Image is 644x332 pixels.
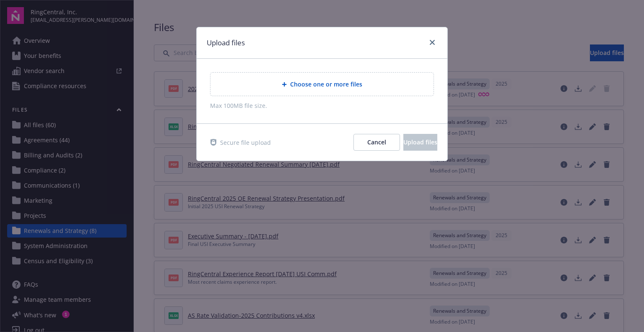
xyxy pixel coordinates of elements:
span: Max 100MB file size. [210,101,434,110]
span: Upload files [403,138,437,146]
span: Secure file upload [220,138,271,147]
button: Cancel [353,134,400,151]
h1: Upload files [207,37,245,48]
div: Choose one or more files [210,72,434,96]
span: Cancel [367,138,386,146]
button: Upload files [403,134,437,151]
a: close [427,37,437,47]
span: Choose one or more files [290,80,362,89]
